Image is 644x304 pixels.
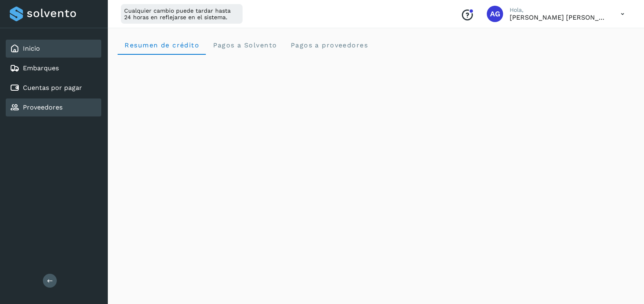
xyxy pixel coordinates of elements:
[6,79,101,97] div: Cuentas por pagar
[23,103,62,111] a: Proveedores
[121,4,243,24] div: Cualquier cambio puede tardar hasta 24 horas en reflejarse en el sistema.
[6,59,101,77] div: Embarques
[23,64,59,72] a: Embarques
[212,41,277,49] span: Pagos a Solvento
[510,13,608,21] p: Abigail Gonzalez Leon
[290,41,368,49] span: Pagos a proveedores
[510,7,608,13] p: Hola,
[23,84,82,92] a: Cuentas por pagar
[124,41,199,49] span: Resumen de crédito
[6,98,101,116] div: Proveedores
[6,40,101,58] div: Inicio
[23,45,40,52] a: Inicio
